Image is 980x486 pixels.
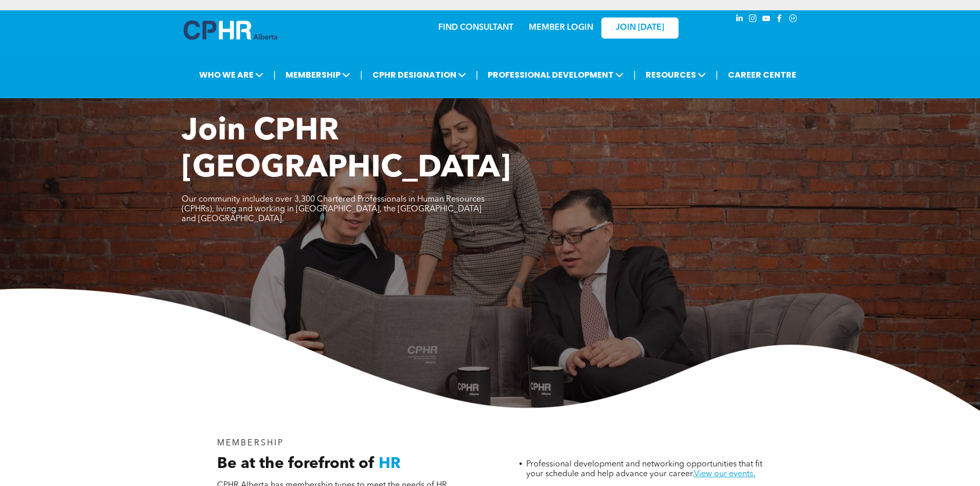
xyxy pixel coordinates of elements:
a: youtube [761,13,772,27]
a: JOIN [DATE] [601,17,679,39]
li: | [273,64,276,85]
li: | [476,64,478,85]
span: MEMBERSHIP [217,439,284,447]
a: FIND CONSULTANT [438,24,513,32]
a: linkedin [734,13,745,27]
span: RESOURCES [643,65,709,84]
img: A blue and white logo for cp alberta [184,21,277,40]
span: Join CPHR [GEOGRAPHIC_DATA] [182,116,511,184]
span: CPHR DESIGNATION [369,65,469,84]
span: Our community includes over 3,300 Chartered Professionals in Human Resources (CPHRs), living and ... [182,195,485,223]
a: CAREER CENTRE [725,65,799,84]
span: JOIN [DATE] [616,23,664,33]
a: facebook [774,13,786,27]
span: Be at the forefront of [217,456,375,472]
span: Professional development and networking opportunities that fit your schedule and help advance you... [526,460,762,478]
a: Social network [788,13,799,27]
a: MEMBER LOGIN [529,24,593,32]
span: HR [379,456,401,472]
span: PROFESSIONAL DEVELOPMENT [485,65,627,84]
li: | [716,64,718,85]
a: View our events. [694,470,755,478]
li: | [633,64,636,85]
li: | [360,64,363,85]
span: MEMBERSHIP [282,65,353,84]
a: instagram [747,13,759,27]
span: WHO WE ARE [196,65,266,84]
